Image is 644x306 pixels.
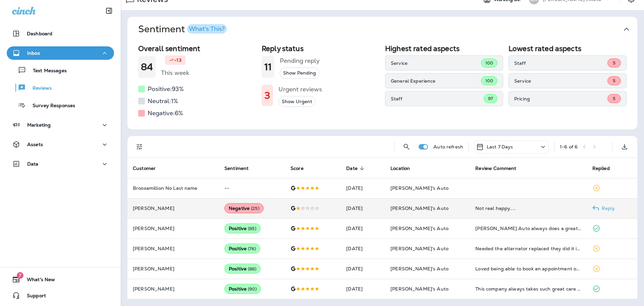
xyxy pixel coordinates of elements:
p: Text Messages [26,68,67,74]
button: Survey Responses [7,98,114,112]
span: ( 85 ) [248,226,256,231]
p: Reply [599,206,615,211]
p: Staff [514,60,607,66]
h2: Lowest rated aspects [508,44,627,53]
div: Positive [224,223,261,233]
span: ( 76 ) [248,246,256,252]
span: [PERSON_NAME]'s Auto [390,266,448,272]
div: Loved being able to book an appointment online. Well informed on the work being done and what nee... [475,265,581,272]
button: SentimentWhat's This? [133,17,643,42]
button: Marketing [7,118,114,132]
h5: Negative: 6 % [148,108,183,119]
button: What's This? [187,24,227,34]
td: [DATE] [341,218,385,238]
h5: Urgent reviews [278,84,322,95]
p: Reviews [26,85,52,92]
p: Brooxamillion No Last name [133,185,214,191]
button: Show Pending [280,68,319,79]
button: Assets [7,138,114,151]
button: 7What's New [7,273,114,286]
h2: Highest rated aspects [385,44,503,53]
td: [DATE] [341,279,385,299]
span: 100 [485,78,493,84]
h1: 11 [264,61,272,73]
span: Replied [592,165,619,171]
h1: 84 [141,61,153,73]
button: Collapse Sidebar [100,4,118,17]
p: Data [27,161,39,167]
p: General Experience [391,78,481,84]
span: Location [390,166,410,171]
button: Data [7,157,114,171]
p: Inbox [27,50,40,56]
div: Needed the alternator replaced they did it in a day and they have very nice customer service. [475,245,581,252]
span: 5 [613,78,615,84]
span: What's New [20,277,55,285]
p: Last 7 Days [487,144,513,149]
span: [PERSON_NAME]'s Auto [390,205,448,211]
button: Support [7,289,114,302]
p: Dashboard [27,31,52,36]
h1: 3 [264,90,270,101]
button: Text Messages [7,63,114,77]
p: Auto refresh [433,144,463,149]
td: [DATE] [341,238,385,259]
p: [PERSON_NAME] [133,286,214,292]
button: Filters [133,140,146,154]
span: 100 [485,60,493,66]
p: Assets [27,142,43,147]
span: 5 [613,96,615,101]
span: ( 90 ) [248,286,257,292]
h5: This week [161,68,189,78]
h2: Overall sentiment [138,44,256,53]
div: This company always takes such great care of me and my car. Best BMW mechanic I’ve found in the a... [475,286,581,292]
button: Export as CSV [618,140,631,154]
p: Staff [391,96,484,101]
div: Positive [224,264,261,274]
h5: Pending reply [280,55,320,66]
span: Replied [592,166,610,171]
p: [PERSON_NAME] [133,226,214,231]
td: [DATE] [341,198,385,218]
button: Dashboard [7,27,114,40]
div: Not real happy.... [475,205,581,212]
span: ( 25 ) [251,206,259,211]
p: [PERSON_NAME] [133,206,214,211]
span: [PERSON_NAME]'s Auto [390,246,448,252]
button: Show Urgent [278,96,316,107]
button: Inbox [7,46,114,60]
td: [DATE] [341,178,385,198]
span: Sentiment [224,165,257,171]
span: Sentiment [224,166,249,171]
p: Service [391,60,481,66]
span: Support [20,293,46,301]
p: Survey Responses [26,103,75,109]
span: [PERSON_NAME]'s Auto [390,185,448,191]
div: Negative [224,203,264,213]
h2: Reply status [262,44,380,53]
div: Positive [224,244,260,254]
span: Customer [133,165,164,171]
div: Evan Auto always does a great service! They do a great service and check out everything for you! ... [475,225,581,232]
h5: Neutral: 1 % [148,96,178,106]
p: [PERSON_NAME] [133,246,214,251]
span: Review Comment [475,166,516,171]
p: -13 [174,57,181,63]
div: Positive [224,284,261,294]
div: SentimentWhat's This? [127,42,637,129]
span: 7 [17,272,23,279]
h1: Sentiment [138,24,227,35]
span: 5 [613,60,615,66]
button: Reviews [7,81,114,95]
span: Score [290,165,312,171]
span: ( 88 ) [248,266,256,272]
p: Marketing [27,122,51,128]
div: What's This? [189,26,225,32]
div: 1 - 6 of 6 [560,144,578,149]
span: Review Comment [475,165,525,171]
button: Search Reviews [400,140,413,154]
span: 97 [488,96,493,101]
span: [PERSON_NAME]'s Auto [390,286,448,292]
span: [PERSON_NAME]'s Auto [390,225,448,231]
span: Score [290,166,304,171]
